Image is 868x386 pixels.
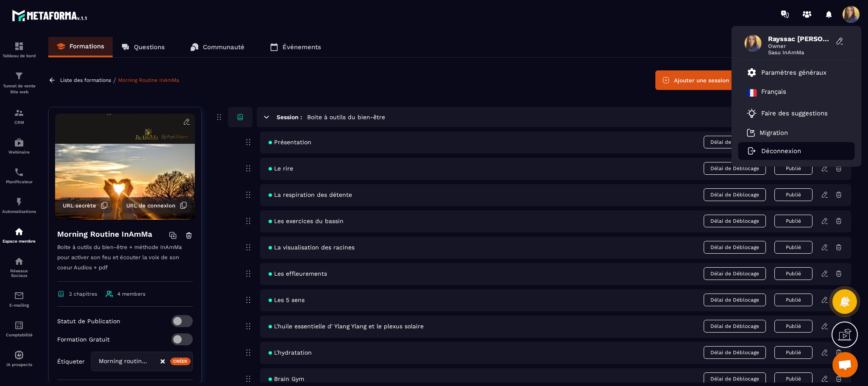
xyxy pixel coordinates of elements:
p: Paramètres généraux [761,69,826,76]
span: 4 members [117,291,145,297]
p: Français [761,88,786,98]
p: Migration [760,129,788,137]
span: Délai de Déblocage [704,241,766,254]
a: accountantaccountantComptabilité [2,314,36,344]
img: email [14,291,24,301]
img: formation [14,41,24,51]
a: Formations [48,37,113,57]
span: Délai de Déblocage [704,320,766,333]
span: URL de connexion [126,202,175,209]
img: scheduler [14,167,24,177]
a: formationformationTableau de bord [2,35,36,64]
img: social-network [14,256,24,266]
span: La respiration des détente [269,191,352,198]
a: Ouvrir le chat [832,352,858,378]
p: Communauté [203,43,244,51]
span: La visualisation des racines [269,244,355,251]
img: formation [14,108,24,118]
div: Search for option [91,352,193,371]
span: Délai de Déblocage [704,372,766,385]
h4: Morning Routine InAmMa [57,228,152,240]
p: Étiqueter [57,358,85,365]
span: L'huile essentielle d' Ylang Ylang et le plexus solaire [269,323,424,330]
span: URL secrète [63,202,96,209]
a: social-networksocial-networkRéseaux Sociaux [2,250,36,284]
span: Les 5 sens [269,296,305,303]
span: Présentation [269,139,311,145]
a: automationsautomationsEspace membre [2,220,36,250]
p: E-mailing [2,303,36,308]
span: Délai de Déblocage [704,267,766,280]
button: Publié [774,241,813,254]
span: Les effleurements [269,270,327,277]
p: Déconnexion [761,147,801,155]
p: Espace membre [2,239,36,243]
img: automations [14,227,24,237]
button: Publié [774,294,813,306]
span: L'hydratation [269,349,312,356]
p: Comptabilité [2,333,36,337]
p: Tableau de bord [2,53,36,58]
img: automations [14,350,24,360]
input: Search for option [151,357,160,366]
p: Statut de Publication [57,318,120,324]
a: automationsautomationsWebinaire [2,131,36,161]
p: CRM [2,120,36,125]
span: 2 chapitres [69,291,97,297]
span: Les exercices du bassin [269,218,344,224]
a: Liste des formations [60,77,111,83]
button: Ajouter une session [655,70,736,90]
h6: Session : [277,114,302,120]
a: formationformationTunnel de vente Site web [2,64,36,101]
p: Tunnel de vente Site web [2,83,36,95]
img: automations [14,197,24,207]
p: IA prospects [2,362,36,367]
span: Délai de Déblocage [704,215,766,227]
span: Délai de Déblocage [704,136,766,148]
button: URL secrète [58,197,112,213]
button: Publié [774,215,813,227]
span: Brain Gym [269,375,304,382]
p: Webinaire [2,150,36,154]
button: Publié [774,188,813,201]
span: Délai de Déblocage [704,346,766,359]
span: Owner [768,43,832,49]
p: Planificateur [2,179,36,184]
p: Questions [134,43,165,51]
span: Délai de Déblocage [704,294,766,306]
a: Morning Routine InAmMa [118,77,179,83]
a: emailemailE-mailing [2,284,36,314]
p: Événements [283,43,321,51]
p: Automatisations [2,209,36,214]
img: logo [12,8,88,23]
button: Publié [774,346,813,359]
a: Migration [747,129,788,137]
p: Réseaux Sociaux [2,269,36,278]
a: Questions [113,37,173,57]
button: Publié [774,320,813,333]
img: accountant [14,320,24,330]
img: automations [14,137,24,148]
span: Morning routine InAmMa [97,357,151,366]
p: Formations [69,42,104,50]
a: Communauté [182,37,253,57]
p: Faire des suggestions [761,109,828,117]
p: Formation Gratuit [57,336,110,343]
img: background [55,114,195,220]
span: / [113,76,116,84]
a: formationformationCRM [2,101,36,131]
a: Événements [261,37,330,57]
img: formation [14,71,24,81]
span: Sasu InAmMa [768,49,832,56]
button: URL de connexion [122,197,191,213]
h5: Boite à outils du bien-être [307,113,385,121]
span: Rayssac [PERSON_NAME] [768,35,832,43]
button: Publié [774,267,813,280]
button: Publié [774,162,813,175]
p: Boite à outils du bien-être + méthode InAmMa pour activer son feu et écouter la voix de son coeur... [57,242,193,282]
a: schedulerschedulerPlanificateur [2,161,36,190]
div: Créer [170,358,191,365]
span: Le rire [269,165,293,172]
a: Faire des suggestions [747,108,836,118]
